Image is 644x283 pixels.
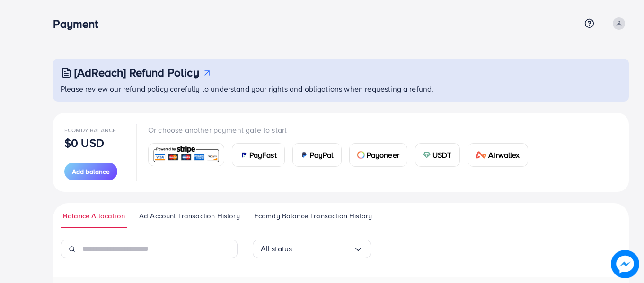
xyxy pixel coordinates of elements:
img: card [357,151,365,159]
h3: Payment [53,17,106,31]
div: Search for option [253,240,371,258]
input: Search for option [292,241,353,256]
img: card [300,151,308,159]
a: cardAirwallex [468,143,528,167]
img: card [240,151,247,159]
span: USDT [432,149,452,161]
span: Airwallex [488,149,520,161]
img: card [151,145,221,165]
span: Add balance [72,167,110,176]
h3: [AdReach] Refund Policy [74,66,199,79]
img: image [611,250,639,278]
span: Balance Allocation [63,211,125,221]
span: PayFast [249,149,277,161]
span: PayPal [310,149,334,161]
img: card [423,151,431,159]
span: Ecomdy Balance Transaction History [254,211,372,221]
span: Ad Account Transaction History [139,211,240,221]
span: Payoneer [367,149,399,161]
p: $0 USD [64,137,104,148]
span: All status [261,241,292,256]
p: Please review our refund policy carefully to understand your rights and obligations when requesti... [61,83,623,94]
img: card [476,151,487,159]
span: Ecomdy Balance [64,126,116,134]
a: cardPayFast [232,143,285,167]
a: cardUSDT [415,143,460,167]
button: Add balance [64,163,117,180]
a: cardPayoneer [349,143,407,167]
p: Or choose another payment gate to start [148,124,536,136]
a: cardPayPal [292,143,342,167]
a: card [148,143,224,166]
